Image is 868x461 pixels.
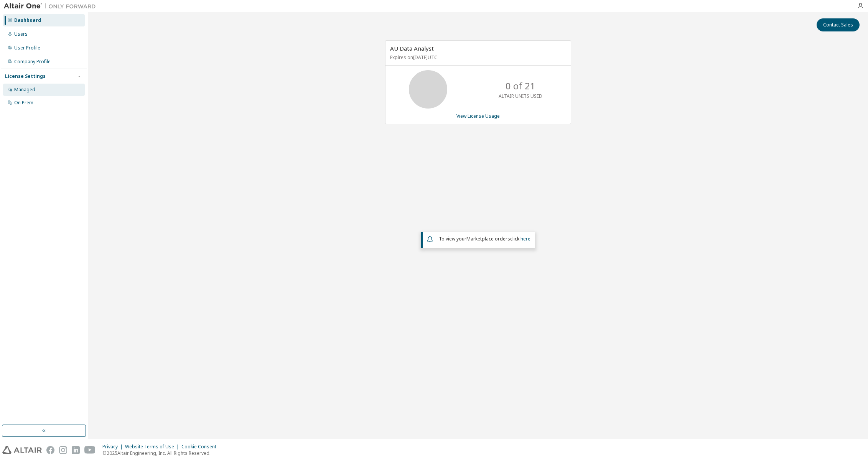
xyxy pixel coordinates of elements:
em: Marketplace orders [466,235,510,242]
button: Contact Sales [817,18,860,31]
img: Altair One [4,2,100,10]
div: User Profile [14,45,40,51]
p: Expires on [DATE] UTC [390,54,564,61]
div: Privacy [102,444,125,450]
span: To view your click [439,235,530,242]
a: View License Usage [456,113,500,119]
div: Users [14,31,28,37]
p: 0 of 21 [506,79,535,92]
div: Company Profile [14,59,51,65]
div: Cookie Consent [181,444,221,450]
div: Website Terms of Use [125,444,181,450]
div: Dashboard [14,17,41,23]
img: youtube.svg [84,446,96,454]
p: © 2025 Altair Engineering, Inc. All Rights Reserved. [102,450,221,456]
p: ALTAIR UNITS USED [499,93,542,99]
img: linkedin.svg [72,446,80,454]
img: altair_logo.svg [2,446,42,454]
img: facebook.svg [46,446,54,454]
img: instagram.svg [59,446,67,454]
a: here [520,235,530,242]
div: Managed [14,87,35,93]
span: AU Data Analyst [390,44,434,52]
div: On Prem [14,100,33,106]
div: License Settings [5,73,46,79]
